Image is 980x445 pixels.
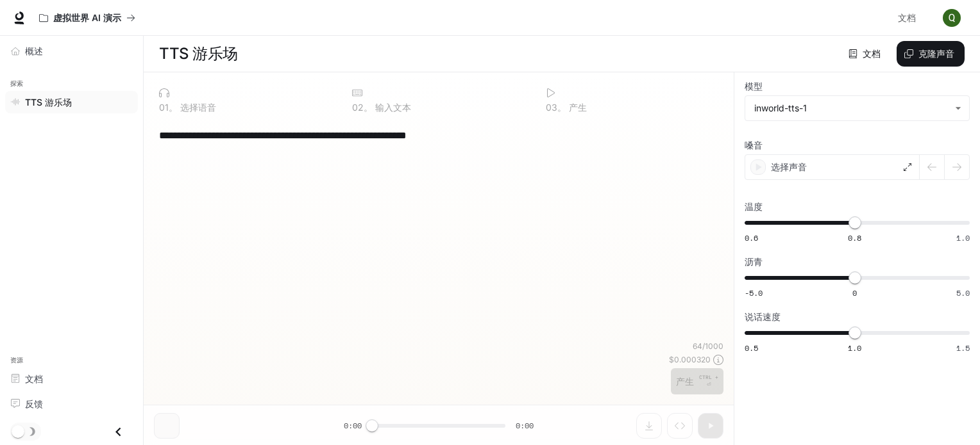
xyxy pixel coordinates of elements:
font: 0 [852,287,857,298]
font: TTS 游乐场 [25,97,72,108]
font: 产生 [569,102,587,113]
font: TTS 游乐场 [159,44,238,63]
font: 3 [552,102,557,113]
font: 文档 [25,373,43,384]
font: 1.0 [956,232,970,243]
font: 0 [546,102,552,113]
font: 64/1000 [693,341,723,351]
font: 。 [557,102,566,113]
font: 嗓音 [745,140,763,150]
img: 用户头像 [943,9,961,27]
font: 0.000320 [674,355,711,364]
font: 资源 [10,356,24,364]
font: 。 [364,102,373,113]
font: 沥青 [745,256,763,267]
font: 0.6 [745,232,758,243]
font: 概述 [25,45,43,56]
font: 模型 [745,81,763,92]
font: 0.8 [848,232,861,243]
a: 反馈 [5,392,138,415]
font: inworld-tts-1 [754,102,807,113]
font: 选择声音 [771,161,807,172]
font: 虚拟世界 AI 演示 [53,12,121,23]
button: 克隆声音 [897,41,965,67]
font: 探索 [10,79,24,88]
font: 文档 [863,48,881,59]
button: 关闭抽屉 [104,419,133,445]
font: 0.5 [745,343,758,353]
font: 1.5 [956,343,970,353]
font: 1 [165,102,169,113]
font: 2 [358,102,364,113]
font: 0 [159,102,165,113]
a: 文档 [5,368,138,390]
font: 5.0 [956,287,970,298]
font: 说话速度 [745,311,781,322]
font: $ [669,355,674,364]
font: 克隆声音 [918,48,954,59]
font: 。 [169,102,178,113]
button: 所有工作区 [33,5,141,31]
span: 暗模式切换 [12,424,24,438]
font: 反馈 [25,398,43,409]
font: 选择语音 [180,102,216,113]
font: -5.0 [745,287,763,298]
font: 输入文本 [375,102,411,113]
a: 文档 [845,41,886,67]
font: 1.0 [848,343,861,353]
font: 文档 [898,12,916,23]
font: 0 [352,102,358,113]
font: 温度 [745,201,763,212]
button: 用户头像 [939,5,965,31]
a: TTS 游乐场 [5,91,138,113]
a: 文档 [893,5,934,31]
div: inworld-tts-1 [745,96,969,120]
a: 概述 [5,40,138,62]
